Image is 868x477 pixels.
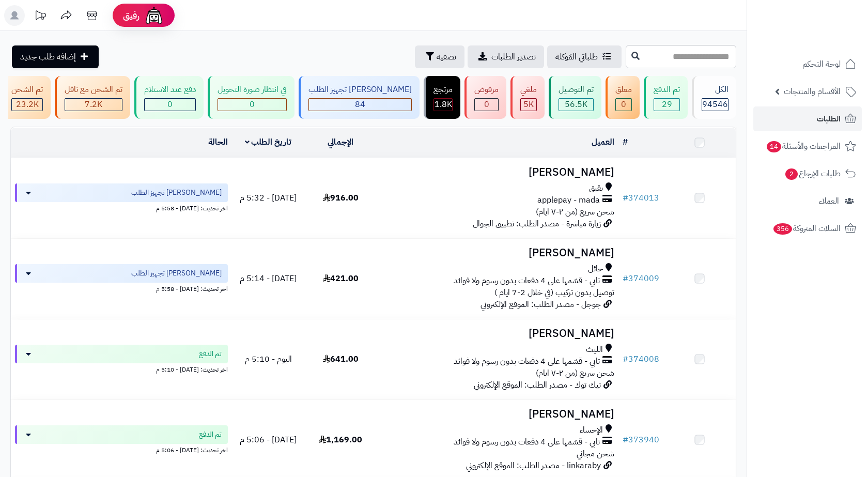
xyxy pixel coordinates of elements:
[577,448,614,460] span: شحن مجاني
[589,182,603,194] span: بقيق
[565,98,587,111] span: 56.5K
[65,84,122,96] div: تم الشحن مع ناقل
[218,99,286,111] div: 0
[15,202,228,213] div: اخر تحديث: [DATE] - 5:58 م
[309,99,411,111] div: 84
[319,434,362,446] span: 1,169.00
[559,84,594,96] div: تم التوصيل
[415,45,464,68] button: تصفية
[15,363,228,374] div: اخر تحديث: [DATE] - 5:10 م
[323,353,359,365] span: 641.00
[481,298,601,311] span: جوجل - مصدر الطلب: الموقع الإلكتروني
[422,76,462,119] a: مرتجع 1.8K
[753,106,862,131] a: الطلبات
[474,84,499,96] div: مرفوض
[536,206,614,218] span: شحن سريع (من ٢-٧ ايام)
[491,51,536,63] span: تصدير الطلبات
[615,84,632,96] div: معلق
[240,434,297,446] span: [DATE] - 5:06 م
[536,367,614,379] span: شحن سريع (من ٢-٧ ايام)
[454,356,600,367] span: تابي - قسّمها على 4 دفعات بدون رسوم ولا فوائد
[250,98,255,111] span: 0
[520,84,537,96] div: ملغي
[434,99,452,111] div: 1807
[616,99,631,111] div: 0
[592,136,614,148] a: العميل
[123,9,139,22] span: رفيق
[328,136,353,148] a: الإجمالي
[494,286,614,299] span: توصيل بدون تركيب (في خلال 2-7 ايام )
[132,76,206,119] a: دفع عند الاستلام 0
[435,98,452,111] span: 1.8K
[468,45,544,68] a: تصدير الطلبات
[766,139,841,153] span: المراجعات والأسئلة
[547,45,622,68] a: طلباتي المُوكلة
[454,436,600,448] span: تابي - قسّمها على 4 دفعات بدون رسوم ولا فوائد
[654,99,679,111] div: 29
[654,84,680,96] div: تم الدفع
[817,112,841,126] span: الطلبات
[454,275,600,287] span: تابي - قسّمها على 4 دفعات بدون رسوم ولا فوائد
[218,84,287,96] div: في انتظار صورة التحويل
[475,99,498,111] div: 0
[642,76,690,119] a: تم الدفع 29
[145,99,195,111] div: 0
[784,84,841,99] span: الأقسام والمنتجات
[753,134,862,159] a: المراجعات والأسئلة14
[85,98,102,111] span: 7.2K
[798,29,858,51] img: logo-2.png
[580,424,603,436] span: الإحساء
[772,221,841,236] span: السلات المتروكة
[623,192,628,204] span: #
[240,192,297,204] span: [DATE] - 5:32 م
[297,76,422,119] a: [PERSON_NAME] تجهيز الطلب 84
[12,45,99,68] a: إضافة طلب جديد
[547,76,603,119] a: تم التوصيل 56.5K
[437,51,456,63] span: تصفية
[199,349,222,359] span: تم الدفع
[537,194,600,206] span: applepay - mada
[621,98,626,111] span: 0
[784,166,841,181] span: طلبات الإرجاع
[623,136,628,148] a: #
[131,188,222,198] span: [PERSON_NAME] تجهيز الطلب
[15,444,228,455] div: اخر تحديث: [DATE] - 5:06 م
[702,84,729,96] div: الكل
[819,194,839,208] span: العملاء
[753,52,862,76] a: لوحة التحكم
[802,57,841,71] span: لوحة التحكم
[323,272,359,285] span: 421.00
[559,99,593,111] div: 56524
[767,141,781,152] span: 14
[240,272,297,285] span: [DATE] - 5:14 م
[785,168,798,180] span: 2
[27,5,53,28] a: تحديثات المنصة
[20,51,76,63] span: إضافة طلب جديد
[245,136,292,148] a: تاريخ الطلب
[308,84,412,96] div: [PERSON_NAME] تجهيز الطلب
[753,216,862,241] a: السلات المتروكة356
[16,98,39,111] span: 23.2K
[144,5,164,26] img: ai-face.png
[462,76,508,119] a: مرفوض 0
[466,459,601,472] span: linkaraby - مصدر الطلب: الموقع الإلكتروني
[521,99,536,111] div: 4964
[199,429,222,440] span: تم الدفع
[702,98,728,111] span: 94546
[245,353,292,365] span: اليوم - 5:10 م
[773,223,792,235] span: 356
[355,98,365,111] span: 84
[381,408,614,420] h3: [PERSON_NAME]
[15,283,228,294] div: اخر تحديث: [DATE] - 5:58 م
[623,434,628,446] span: #
[206,76,297,119] a: في انتظار صورة التحويل 0
[690,76,738,119] a: الكل94546
[473,218,601,230] span: زيارة مباشرة - مصدر الطلب: تطبيق الجوال
[623,353,628,365] span: #
[523,98,534,111] span: 5K
[623,272,659,285] a: #374009
[131,268,222,279] span: [PERSON_NAME] تجهيز الطلب
[323,192,359,204] span: 916.00
[433,84,453,96] div: مرتجع
[508,76,547,119] a: ملغي 5K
